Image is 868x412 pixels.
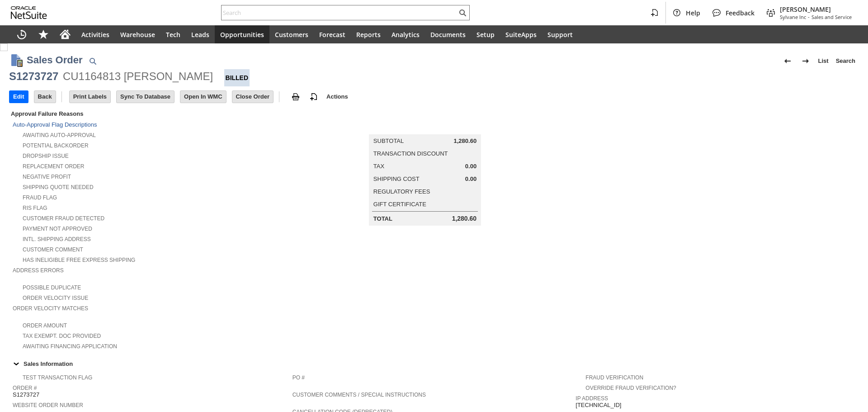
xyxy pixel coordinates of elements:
[542,25,578,43] a: Support
[780,5,852,14] span: [PERSON_NAME]
[222,7,457,18] input: Search
[585,374,643,381] a: Fraud Verification
[23,226,92,232] a: Payment not approved
[23,257,135,263] a: Has Ineligible Free Express Shipping
[290,91,301,102] img: print.svg
[38,29,49,40] svg: Shortcuts
[373,201,426,208] a: Gift Certificate
[23,236,91,242] a: Intl. Shipping Address
[120,30,155,39] span: Warehouse
[457,7,468,18] svg: Search
[576,402,621,409] span: [TECHNICAL_ID]
[373,188,430,195] a: Regulatory Fees
[76,25,115,43] a: Activities
[63,69,213,84] div: CU1164813 [PERSON_NAME]
[9,358,859,369] td: Sales Information
[23,215,104,222] a: Customer Fraud Detected
[465,175,476,183] span: 0.00
[220,30,264,39] span: Opportunities
[547,30,573,39] span: Support
[23,184,94,190] a: Shipping Quote Needed
[373,163,384,170] a: Tax
[811,14,852,20] span: Sales and Service
[576,395,608,402] a: IP Address
[23,174,71,180] a: Negative Profit
[232,91,273,103] input: Close Order
[23,343,117,350] a: Awaiting Financing Application
[373,150,448,157] a: Transaction Discount
[70,91,110,103] input: Print Labels
[314,25,351,43] a: Forecast
[9,69,58,84] div: S1273727
[23,163,84,170] a: Replacement Order
[425,25,471,43] a: Documents
[292,374,305,381] a: PO #
[780,14,806,20] span: Sylvane Inc
[292,392,426,398] a: Customer Comments / Special Instructions
[808,14,810,20] span: -
[34,91,56,103] input: Back
[585,385,676,391] a: Override Fraud Verification?
[11,25,33,43] a: Recent Records
[726,9,755,17] span: Feedback
[186,25,215,43] a: Leads
[800,56,811,66] img: Next
[686,9,700,17] span: Help
[392,30,420,39] span: Analytics
[386,25,425,43] a: Analytics
[505,30,537,39] span: SuiteApps
[23,295,88,301] a: Order Velocity Issue
[13,385,37,391] a: Order #
[471,25,500,43] a: Setup
[13,402,83,408] a: Website Order Number
[33,25,54,43] div: Shortcuts
[500,25,542,43] a: SuiteApps
[275,30,308,39] span: Customers
[430,30,466,39] span: Documents
[16,29,27,40] svg: Recent Records
[23,132,96,138] a: Awaiting Auto-Approval
[369,120,481,134] caption: Summary
[9,358,855,369] div: Sales Information
[319,30,345,39] span: Forecast
[832,54,859,68] a: Search
[13,391,39,398] span: S1273727
[373,215,392,222] a: Total
[23,246,83,253] a: Customer Comment
[373,137,404,144] a: Subtotal
[166,30,180,39] span: Tech
[782,56,793,66] img: Previous
[191,30,209,39] span: Leads
[27,52,83,67] h1: Sales Order
[476,30,495,39] span: Setup
[465,163,476,170] span: 0.00
[452,215,477,223] span: 1,280.60
[13,121,97,128] a: Auto-Approval Flag Descriptions
[9,109,289,119] div: Approval Failure Reasons
[308,91,319,102] img: add-record.svg
[81,30,109,39] span: Activities
[23,205,47,211] a: RIS flag
[215,25,269,43] a: Opportunities
[454,137,477,145] span: 1,280.60
[13,267,64,274] a: Address Errors
[60,29,71,40] svg: Home
[23,153,69,159] a: Dropship Issue
[23,322,67,329] a: Order Amount
[373,175,420,182] a: Shipping Cost
[269,25,314,43] a: Customers
[23,142,89,149] a: Potential Backorder
[54,25,76,43] a: Home
[180,91,226,103] input: Open In WMC
[23,374,92,381] a: Test Transaction Flag
[87,56,98,66] img: Quick Find
[23,333,101,339] a: Tax Exempt. Doc Provided
[323,93,352,100] a: Actions
[224,69,250,86] div: Billed
[356,30,381,39] span: Reports
[815,54,832,68] a: List
[9,91,28,103] input: Edit
[11,6,47,19] svg: logo
[23,284,81,291] a: Possible Duplicate
[115,25,160,43] a: Warehouse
